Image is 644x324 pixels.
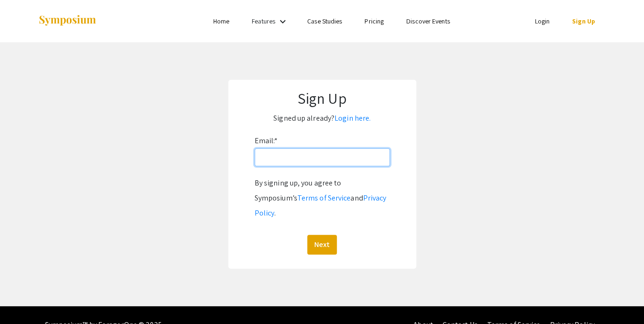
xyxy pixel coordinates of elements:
a: Login [535,17,550,25]
a: Discover Events [406,17,450,25]
p: Signed up already? [238,111,407,126]
iframe: Chat [7,282,40,317]
a: Case Studies [307,17,342,25]
a: Features [252,17,275,25]
img: Symposium by ForagerOne [38,15,97,27]
button: Next [307,235,337,255]
a: Login here. [334,113,371,123]
a: Terms of Service [297,193,351,203]
a: Home [213,17,229,25]
label: Email: [255,133,278,148]
a: Sign Up [572,17,595,25]
h1: Sign Up [238,89,407,107]
mat-icon: Expand Features list [277,16,288,27]
div: By signing up, you agree to Symposium’s and . [255,176,390,221]
a: Pricing [365,17,384,25]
